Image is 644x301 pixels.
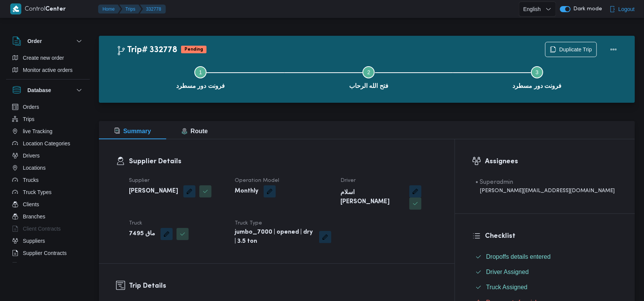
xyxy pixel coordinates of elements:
[545,42,597,57] button: Duplicate Trip
[12,86,84,95] button: Database
[10,3,21,14] img: X8yXhbKr1z7QwAAAABJRU5ErkJggg==
[116,57,285,97] button: فرونت دور مسطرد
[9,186,87,198] button: Truck Types
[23,127,52,136] span: live Tracking
[23,115,35,124] span: Trips
[235,221,262,226] span: Truck Type
[235,178,279,183] span: Operation Model
[23,236,45,245] span: Suppliers
[6,101,90,266] div: Database
[472,266,618,278] button: Driver Assigned
[23,224,61,233] span: Client Contracts
[9,101,87,113] button: Orders
[9,198,87,210] button: Clients
[9,162,87,174] button: Locations
[235,187,258,196] b: Monthly
[129,229,155,239] b: ماق 7495
[285,57,453,97] button: فتح الله الرحاب
[9,150,87,162] button: Drivers
[367,69,370,75] span: 2
[129,187,178,196] b: [PERSON_NAME]
[23,212,45,221] span: Branches
[475,187,615,195] div: [PERSON_NAME][EMAIL_ADDRESS][DOMAIN_NAME]
[23,163,46,172] span: Locations
[472,251,618,263] button: Dropoffs details entered
[9,235,87,247] button: Suppliers
[485,156,618,167] h3: Assignees
[453,57,621,97] button: فرونت دور مسطرد
[23,151,40,160] span: Drivers
[619,5,635,14] span: Logout
[9,52,87,64] button: Create new order
[486,268,529,277] span: Driver Assigned
[9,64,87,76] button: Monitor active orders
[129,156,437,167] h3: Supplier Details
[486,283,528,292] span: Truck Assigned
[114,128,151,134] span: Summary
[9,137,87,150] button: Location Categories
[12,37,84,46] button: Order
[23,200,39,209] span: Clients
[129,281,437,291] h3: Trip Details
[472,281,618,293] button: Truck Assigned
[606,42,621,57] button: Actions
[512,81,561,91] span: فرونت دور مسطرد
[23,102,39,111] span: Orders
[181,128,208,134] span: Route
[181,46,207,53] span: Pending
[23,175,38,185] span: Trucks
[536,69,539,75] span: 3
[27,37,42,46] h3: Order
[199,69,202,75] span: 1
[9,247,87,259] button: Supplier Contracts
[9,174,87,186] button: Trucks
[606,2,638,17] button: Logout
[475,178,615,187] div: • Superadmin
[235,228,314,246] b: jumbo_7000 | opened | dry | 3.5 ton
[486,284,528,290] span: Truck Assigned
[46,6,66,12] b: Center
[98,5,121,14] button: Home
[9,259,87,271] button: Devices
[6,52,90,79] div: Order
[9,210,87,223] button: Branches
[486,269,529,275] span: Driver Assigned
[23,248,67,258] span: Supplier Contracts
[486,253,551,260] span: Dropoffs details entered
[9,113,87,125] button: Trips
[23,261,42,270] span: Devices
[129,221,142,226] span: Truck
[571,6,603,12] span: Dark mode
[340,178,356,183] span: Driver
[23,65,73,75] span: Monitor active orders
[119,5,142,14] button: Trips
[475,178,615,195] span: • Superadmin mohamed.nabil@illa.com.eg
[349,81,388,91] span: فتح الله الرحاب
[23,53,64,62] span: Create new order
[340,188,404,207] b: اسلام [PERSON_NAME]
[116,45,177,55] h2: Trip# 332778
[485,231,618,241] h3: Checklist
[9,223,87,235] button: Client Contracts
[23,188,51,197] span: Truck Types
[140,5,166,14] button: 332778
[559,45,592,54] span: Duplicate Trip
[486,252,551,261] span: Dropoffs details entered
[176,81,225,91] span: فرونت دور مسطرد
[27,86,51,95] h3: Database
[23,139,70,148] span: Location Categories
[9,125,87,137] button: live Tracking
[129,178,149,183] span: Supplier
[184,47,203,52] b: Pending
